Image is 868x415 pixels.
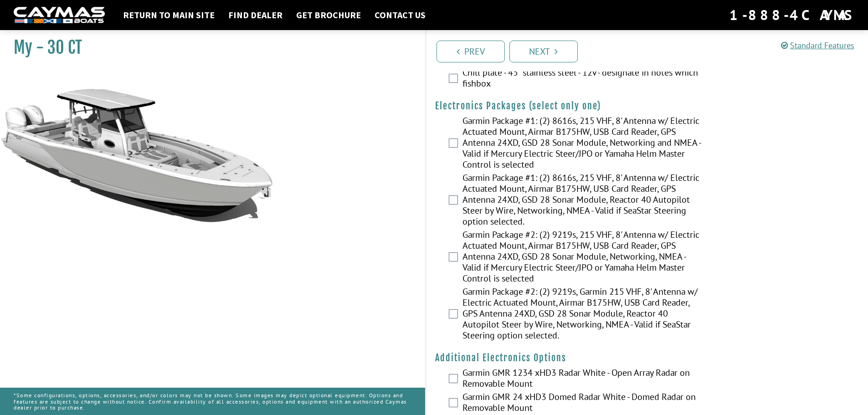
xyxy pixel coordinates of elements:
[224,9,287,21] a: Find Dealer
[437,41,505,62] a: Prev
[118,9,219,21] a: Return to main site
[14,37,402,58] h1: My - 30 CT
[435,100,859,112] h4: Electronics Packages (select only one)
[462,115,706,172] label: Garmin Package #1: (2) 8616s, 215 VHF, 8' Antenna w/ Electric Actuated Mount, Airmar B175HW, USB ...
[462,172,706,229] label: Garmin Package #1: (2) 8616s, 215 VHF, 8' Antenna w/ Electric Actuated Mount, Airmar B175HW, USB ...
[729,5,854,25] div: 1-888-4CAYMAS
[509,41,578,62] a: Next
[14,388,411,415] p: *Some configurations, options, accessories, and/or colors may not be shown. Some images may depic...
[292,9,365,21] a: Get Brochure
[462,367,706,391] label: Garmin GMR 1234 xHD3 Radar White - Open Array Radar on Removable Mount
[462,286,706,343] label: Garmin Package #2: (2) 9219s, Garmin 215 VHF, 8' Antenna w/ Electric Actuated Mount, Airmar B175H...
[462,229,706,286] label: Garmin Package #2: (2) 9219s, 215 VHF, 8' Antenna w/ Electric Actuated Mount, Airmar B175HW, USB ...
[370,9,430,21] a: Contact Us
[781,40,854,51] a: Standard Features
[462,67,706,91] label: Chill plate - 45" stainless steel - 12v - designate in notes which fishbox
[14,7,105,24] img: white-logo-c9c8dbefe5ff5ceceb0f0178aa75bf4bb51f6bca0971e226c86eb53dfe498488.png
[435,352,859,364] h4: Additional Electronics Options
